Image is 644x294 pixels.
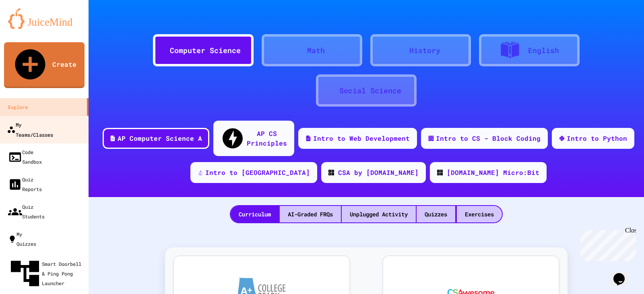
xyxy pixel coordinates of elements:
[610,262,636,286] iframe: chat widget
[4,42,85,88] a: Create
[170,45,241,56] div: Computer Science
[247,129,287,148] div: AP CS Principles
[8,229,36,249] div: My Quizzes
[8,147,42,167] div: Code Sandbox
[447,168,539,177] div: [DOMAIN_NAME] Micro:Bit
[417,206,455,222] div: Quizzes
[307,45,325,56] div: Math
[437,170,443,175] img: CODE_logo_RGB.png
[342,206,416,222] div: Unplugged Activity
[8,102,28,112] div: Explore
[231,206,279,222] div: Curriculum
[8,257,85,290] div: Smart Doorbell & Ping Pong Launcher
[7,119,53,139] div: My Teams/Classes
[280,206,341,222] div: AI-Graded FRQs
[339,85,401,96] div: Social Science
[338,168,419,177] div: CSA by [DOMAIN_NAME]
[205,168,310,177] div: Intro to [GEOGRAPHIC_DATA]
[328,170,334,175] img: CODE_logo_RGB.png
[313,134,410,143] div: Intro to Web Development
[457,206,502,222] div: Exercises
[528,45,559,56] div: English
[8,175,42,194] div: Quiz Reports
[567,134,627,143] div: Intro to Python
[409,45,440,56] div: History
[3,3,56,51] div: Chat with us now!Close
[577,227,636,261] iframe: chat widget
[118,134,202,143] div: AP Computer Science A
[8,8,80,29] img: logo-orange.svg
[8,202,45,221] div: Quiz Students
[436,134,541,143] div: Intro to CS - Block Coding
